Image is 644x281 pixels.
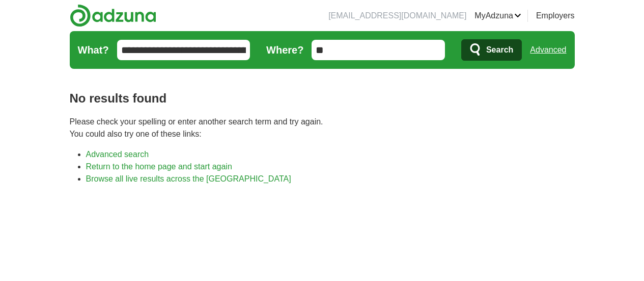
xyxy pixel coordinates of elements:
button: Search [461,39,522,61]
a: Browse all live results across the [GEOGRAPHIC_DATA] [86,174,291,183]
a: Return to the home page and start again [86,162,232,171]
a: Advanced search [86,150,149,159]
a: MyAdzuna [474,10,521,22]
a: Advanced [530,40,566,60]
img: Adzuna logo [70,4,156,27]
h1: No results found [70,89,575,108]
a: Employers [536,10,575,22]
label: Where? [266,42,303,58]
span: Search [486,40,513,60]
li: [EMAIL_ADDRESS][DOMAIN_NAME] [328,10,466,22]
p: Please check your spelling or enter another search term and try again. You could also try one of ... [70,116,575,140]
label: What? [78,42,109,58]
